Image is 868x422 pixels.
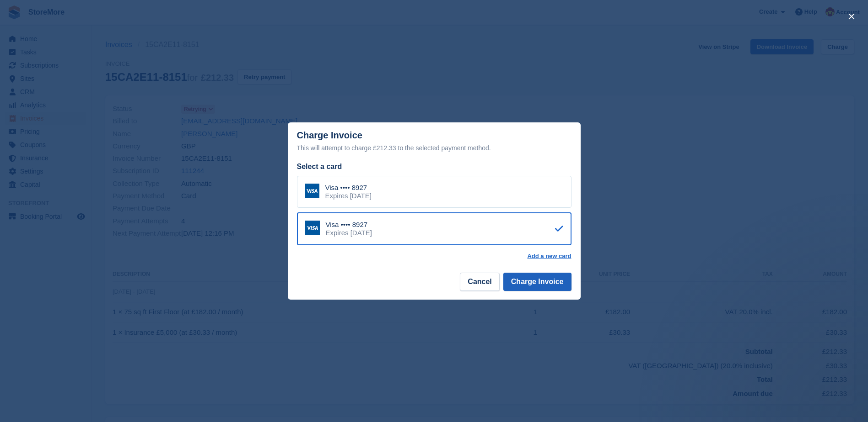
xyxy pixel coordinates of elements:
div: Charge Invoice [297,130,571,153]
div: Expires [DATE] [325,192,372,200]
div: Select a card [297,161,571,172]
div: This will attempt to charge £212.33 to the selected payment method. [297,142,571,153]
button: Cancel [460,273,499,291]
img: Visa Logo [305,221,320,235]
img: Visa Logo [305,184,319,198]
div: Visa •••• 8927 [325,184,372,192]
a: Add a new card [527,253,571,260]
button: Charge Invoice [503,273,571,291]
div: Expires [DATE] [326,229,372,237]
button: close [844,9,859,24]
div: Visa •••• 8927 [326,221,372,229]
